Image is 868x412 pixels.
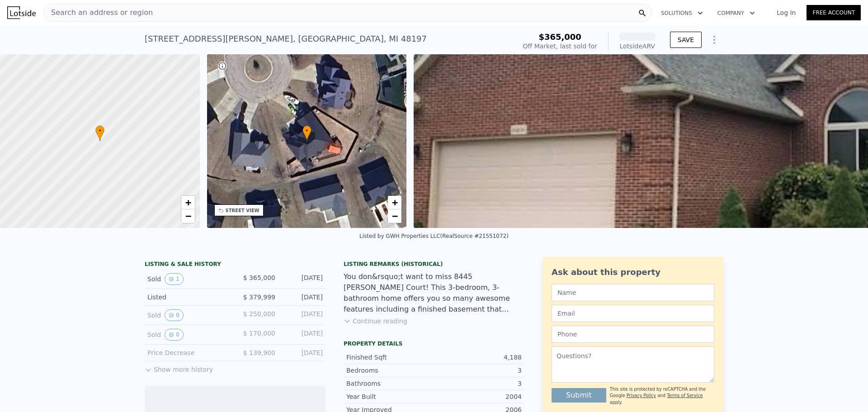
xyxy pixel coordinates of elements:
input: Name [552,284,714,301]
a: Terms of Service [667,393,703,398]
div: Listing Remarks (Historical) [344,260,524,268]
a: Free Account [807,5,861,20]
a: Zoom in [388,196,401,209]
a: Zoom in [181,196,195,209]
span: + [185,197,191,208]
a: Zoom out [388,209,401,223]
div: Sold [147,329,228,341]
button: Company [710,5,762,21]
div: Listed [147,293,228,302]
input: Email [552,305,714,322]
div: Sold [147,309,228,321]
div: Off Market, last sold for [523,42,597,51]
button: View historical data [165,309,184,321]
div: Property details [344,340,524,347]
a: Log In [766,8,807,17]
button: SAVE [670,32,702,48]
span: − [392,210,398,222]
button: Submit [552,388,606,403]
input: Phone [552,326,714,343]
button: Show more history [145,361,213,374]
a: Zoom out [181,209,195,223]
span: $365,000 [538,32,581,42]
div: • [95,125,104,141]
div: Lotside ARV [619,42,656,51]
span: $ 365,000 [243,274,275,281]
span: $ 250,000 [243,310,275,317]
div: Year Built [346,392,434,401]
span: − [185,210,191,222]
div: You don&rsquo;t want to miss 8445 [PERSON_NAME] Court! This 3-bedroom, 3-bathroom home offers you... [344,271,524,315]
div: Sold [147,273,228,285]
button: View historical data [165,329,184,341]
button: View historical data [165,273,184,285]
div: [DATE] [283,309,323,321]
span: $ 170,000 [243,330,275,337]
div: LISTING & SALE HISTORY [145,260,325,270]
div: 3 [434,366,522,375]
div: STREET VIEW [226,207,259,214]
div: [DATE] [283,293,323,302]
div: [DATE] [283,329,323,341]
div: • [302,125,311,141]
a: Privacy Policy [627,393,656,398]
div: This site is protected by reCAPTCHA and the Google and apply. [610,386,714,406]
button: Continue reading [344,317,407,326]
div: Bedrooms [346,366,434,375]
img: Lotside [7,6,36,19]
div: 4,188 [434,353,522,362]
div: 2004 [434,392,522,401]
div: Listed by GWH Properties LLC (RealSource #21551072) [359,233,509,239]
div: [STREET_ADDRESS][PERSON_NAME] , [GEOGRAPHIC_DATA] , MI 48197 [145,33,427,45]
div: [DATE] [283,348,323,357]
span: • [95,127,104,135]
div: Ask about this property [552,266,714,279]
button: Show Options [705,31,723,49]
span: Search an address or region [44,7,153,18]
div: Price Decrease [147,348,228,357]
span: • [302,127,311,135]
div: Finished Sqft [346,353,434,362]
button: Solutions [654,5,710,21]
span: $ 139,900 [243,349,275,356]
div: 3 [434,379,522,388]
span: + [392,197,398,208]
span: $ 379,999 [243,294,275,301]
div: Bathrooms [346,379,434,388]
div: [DATE] [283,273,323,285]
